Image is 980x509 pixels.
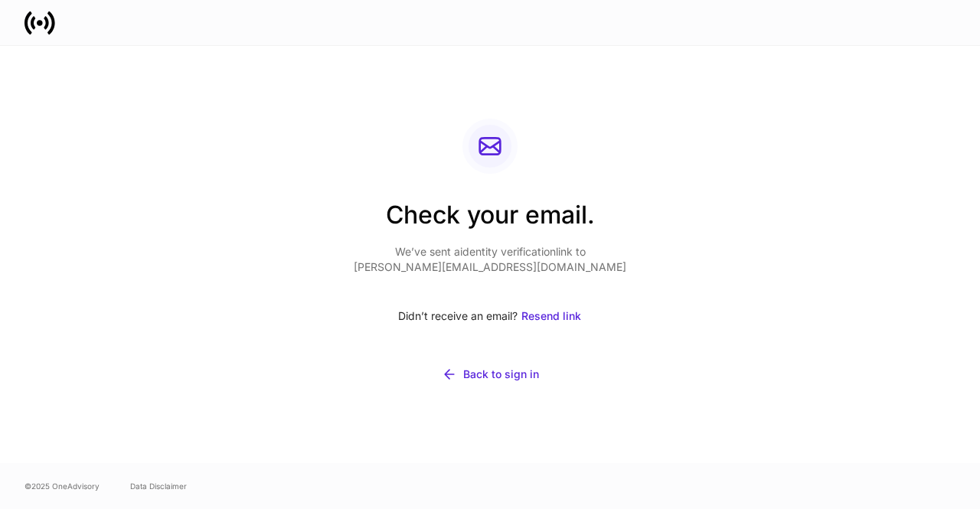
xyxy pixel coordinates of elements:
[521,308,581,324] div: Resend link
[354,357,626,391] button: Back to sign in
[463,367,539,382] div: Back to sign in
[130,480,187,492] a: Data Disclaimer
[24,480,100,492] span: © 2025 OneAdvisory
[521,299,582,333] button: Resend link
[354,198,626,244] h2: Check your email.
[354,244,626,275] p: We’ve sent a identity verification link to [PERSON_NAME][EMAIL_ADDRESS][DOMAIN_NAME]
[354,299,626,333] div: Didn’t receive an email?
